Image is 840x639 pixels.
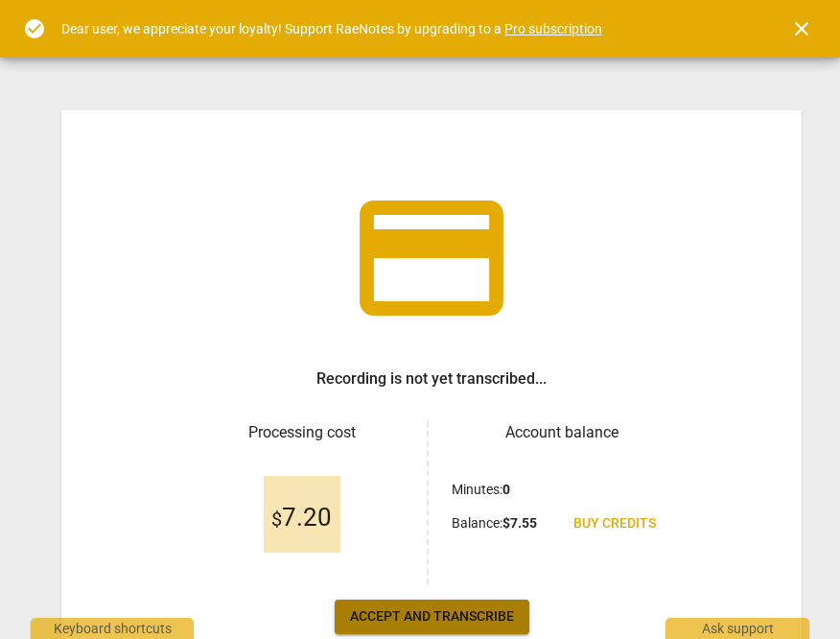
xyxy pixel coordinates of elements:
[452,480,510,500] p: Minutes :
[350,607,514,627] span: Accept and transcribe
[316,367,547,390] h3: Recording is not yet transcribed...
[271,508,282,531] span: $
[23,17,46,40] span: check_circle
[573,514,656,533] span: Buy credits
[61,19,602,39] div: Dear user, we appreciate your loyalty! Support RaeNotes by upgrading to a
[779,6,825,52] button: Close
[31,618,194,639] div: Keyboard shortcuts
[790,17,813,40] span: close
[665,618,809,639] div: Ask support
[335,600,529,634] button: Accept and transcribe
[192,421,411,444] h3: Processing cost
[502,482,510,497] b: 0
[345,172,518,344] span: credit_card
[452,421,671,444] h3: Account balance
[271,504,332,532] span: 7.20
[452,513,537,533] p: Balance :
[502,515,537,531] b: $ 7.55
[558,507,671,541] a: Buy credits
[504,21,602,36] a: Pro subscription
